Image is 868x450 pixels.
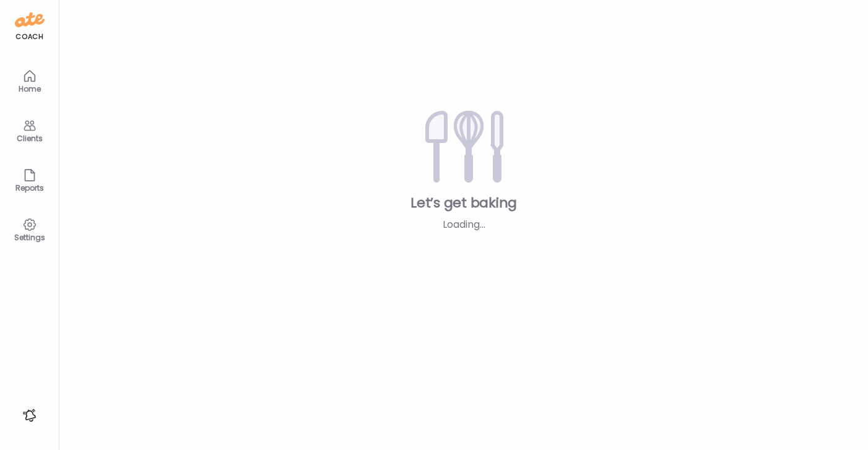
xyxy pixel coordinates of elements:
[7,85,52,93] div: Home
[79,194,848,212] div: Let’s get baking
[7,184,52,192] div: Reports
[15,32,43,42] div: coach
[378,217,550,232] div: Loading...
[15,10,45,30] img: ate
[7,233,52,241] div: Settings
[7,134,52,142] div: Clients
